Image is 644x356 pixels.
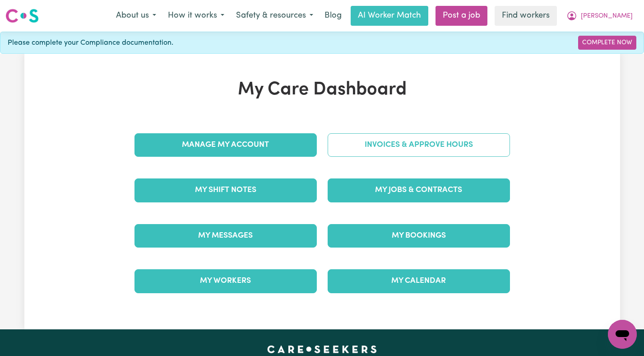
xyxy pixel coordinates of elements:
a: AI Worker Match [351,6,428,26]
a: Find workers [495,6,557,26]
a: My Workers [134,269,317,293]
button: Safety & resources [230,6,319,25]
a: My Jobs & Contracts [328,178,510,202]
a: Blog [319,6,347,26]
a: Invoices & Approve Hours [328,133,510,157]
a: Post a job [436,6,487,26]
img: Careseekers logo [5,8,39,24]
a: Complete Now [578,36,636,50]
h1: My Care Dashboard [129,79,515,101]
button: How it works [162,6,230,25]
span: Please complete your Compliance documentation. [8,37,173,48]
a: My Messages [134,224,317,248]
a: Careseekers home page [267,346,377,353]
a: My Shift Notes [134,178,317,202]
a: Manage My Account [134,133,317,157]
span: [PERSON_NAME] [581,11,633,21]
iframe: Button to launch messaging window [608,320,637,349]
button: My Account [561,6,639,25]
a: My Bookings [328,224,510,248]
a: Careseekers logo [5,5,39,26]
a: My Calendar [328,269,510,293]
button: About us [110,6,162,25]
